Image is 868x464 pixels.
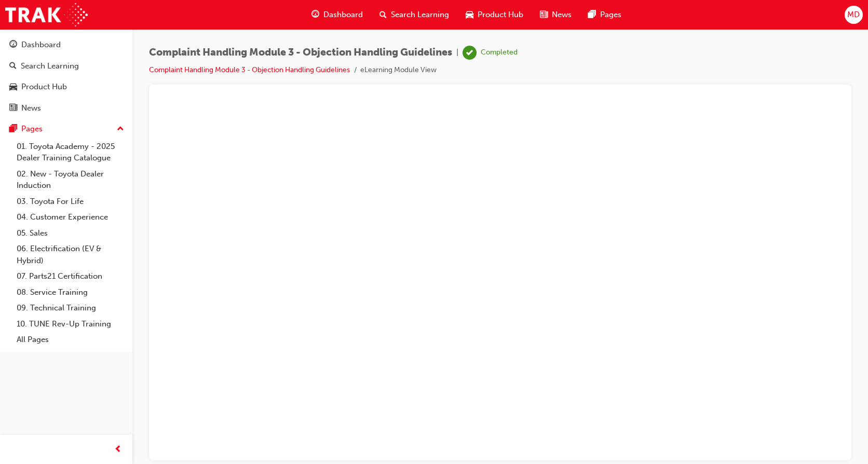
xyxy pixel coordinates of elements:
span: pages-icon [588,8,596,21]
a: 09. Technical Training [12,300,128,316]
div: Dashboard [21,39,61,51]
span: prev-icon [114,443,122,456]
a: News [4,99,128,118]
span: | [456,47,458,59]
span: Dashboard [323,9,363,21]
a: pages-iconPages [580,4,630,25]
a: 06. Electrification (EV & Hybrid) [12,241,128,268]
a: 04. Customer Experience [12,209,128,225]
img: Trak [5,3,88,26]
a: 07. Parts21 Certification [12,268,128,284]
div: Completed [481,48,518,58]
span: search-icon [9,62,17,71]
a: search-iconSearch Learning [371,4,457,25]
span: guage-icon [311,8,319,21]
button: Pages [4,119,128,139]
li: eLearning Module View [360,64,437,76]
a: 05. Sales [12,225,128,241]
a: All Pages [12,332,128,348]
button: DashboardSearch LearningProduct HubNews [4,33,128,119]
span: car-icon [466,8,473,21]
a: Product Hub [4,77,128,97]
a: 03. Toyota For Life [12,194,128,210]
span: MD [847,9,860,21]
a: Search Learning [4,57,128,76]
a: Dashboard [4,35,128,54]
span: up-icon [117,122,124,136]
a: 01. Toyota Academy - 2025 Dealer Training Catalogue [12,139,128,166]
span: learningRecordVerb_COMPLETE-icon [463,46,477,60]
span: Complaint Handling Module 3 - Objection Handling Guidelines [149,47,452,59]
span: news-icon [540,8,548,21]
span: search-icon [379,8,387,21]
div: Product Hub [21,81,67,93]
span: Pages [600,9,621,21]
span: Product Hub [478,9,523,21]
a: Complaint Handling Module 3 - Objection Handling Guidelines [149,65,350,74]
span: News [552,9,572,21]
a: 10. TUNE Rev-Up Training [12,316,128,332]
div: Pages [21,123,43,135]
span: pages-icon [9,125,17,134]
span: car-icon [9,83,17,92]
a: guage-iconDashboard [303,4,371,25]
div: Search Learning [21,60,79,72]
a: 08. Service Training [12,284,128,301]
a: 02. New - Toyota Dealer Induction [12,166,128,194]
span: news-icon [9,104,17,113]
span: Search Learning [391,9,449,21]
button: MD [845,6,863,24]
div: News [21,102,41,114]
span: guage-icon [9,40,17,50]
a: car-iconProduct Hub [457,4,532,25]
a: news-iconNews [532,4,580,25]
